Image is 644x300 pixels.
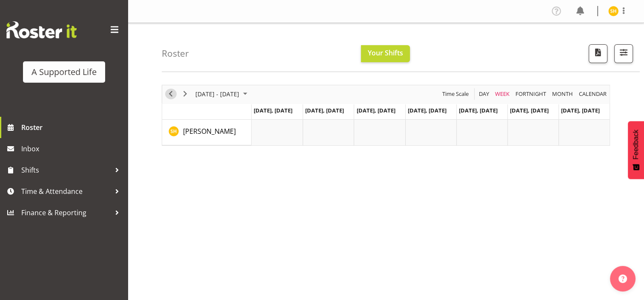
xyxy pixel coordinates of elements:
[31,66,97,78] div: A Supported Life
[628,121,644,179] button: Feedback - Show survey
[195,89,240,99] span: [DATE] - [DATE]
[162,49,189,58] h4: Roster
[21,185,111,198] span: Time & Attendance
[608,6,618,16] img: skylah-hansen11487.jpg
[192,85,252,103] div: August 18 - 24, 2025
[578,89,608,99] button: Month
[441,89,469,99] span: Time Scale
[589,44,607,63] button: Download a PDF of the roster according to the set date range.
[356,107,395,114] span: [DATE], [DATE]
[162,85,610,146] div: Timeline Week of August 22, 2025
[561,107,600,114] span: [DATE], [DATE]
[183,126,236,136] a: [PERSON_NAME]
[494,89,511,99] button: Timeline Week
[254,107,292,114] span: [DATE], [DATE]
[408,107,447,114] span: [DATE], [DATE]
[305,107,344,114] span: [DATE], [DATE]
[614,44,633,63] button: Filter Shifts
[163,85,178,103] div: previous period
[510,107,549,114] span: [DATE], [DATE]
[478,89,490,99] span: Day
[618,274,627,283] img: help-xxl-2.png
[478,89,491,99] button: Timeline Day
[459,107,498,114] span: [DATE], [DATE]
[551,89,575,99] button: Timeline Month
[368,48,403,58] span: Your Shifts
[162,120,252,145] td: Skylah Hansen resource
[551,89,574,99] span: Month
[6,21,77,38] img: Rosterit website logo
[632,130,640,159] span: Feedback
[21,121,123,134] span: Roster
[165,89,177,99] button: Previous
[21,164,111,176] span: Shifts
[494,89,510,99] span: Week
[21,206,111,219] span: Finance & Reporting
[578,89,607,99] span: calendar
[515,89,547,99] span: Fortnight
[252,120,610,145] table: Timeline Week of August 22, 2025
[441,89,470,99] button: Time Scale
[514,89,548,99] button: Fortnight
[21,142,123,155] span: Inbox
[178,85,192,103] div: next period
[361,45,410,62] button: Your Shifts
[194,89,251,99] button: August 2025
[180,89,191,99] button: Next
